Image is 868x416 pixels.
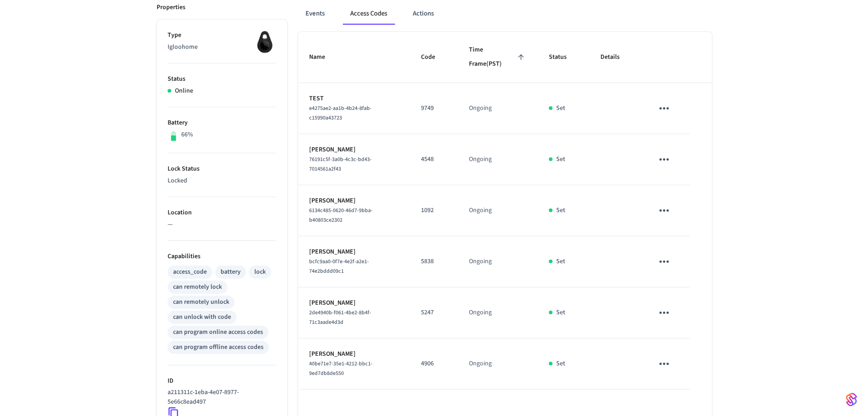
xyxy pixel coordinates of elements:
span: bcfc9aa0-0f7e-4e2f-a2e1-74e2bddd09c1 [309,258,369,275]
button: Events [298,3,332,25]
p: — [168,220,276,229]
span: 40be71e7-35e1-4212-bbc1-9ed7db8de550 [309,360,373,377]
p: Set [556,155,565,164]
img: SeamLogoGradient.69752ec5.svg [846,392,857,407]
span: Name [309,50,337,64]
p: [PERSON_NAME] [309,247,400,257]
div: can remotely unlock [173,297,229,307]
p: Locked [168,176,276,186]
p: 5838 [421,257,447,266]
p: Set [556,308,565,317]
p: Type [168,31,276,40]
p: Status [168,74,276,84]
span: Code [421,50,447,64]
p: Set [556,104,565,113]
td: Ongoing [458,287,538,338]
span: 6134c485-0620-46d7-9bba-b40803ce2302 [309,207,373,224]
p: Properties [157,3,185,12]
p: 66% [181,130,193,140]
p: Location [168,208,276,218]
p: 9749 [421,104,447,113]
p: Online [175,86,193,96]
span: 2de4940b-f061-4be2-8b4f-71c3aade4d3d [309,309,371,326]
td: Ongoing [458,83,538,134]
p: a211311c-1eba-4e07-8977-5e66c8ead497 [168,388,273,407]
p: Capabilities [168,252,276,261]
p: 1092 [421,206,447,215]
button: Actions [405,3,441,25]
img: igloohome_igke [253,31,276,53]
p: 4906 [421,359,447,369]
td: Ongoing [458,236,538,287]
p: Set [556,257,565,266]
div: battery [221,267,241,277]
div: can unlock with code [173,312,231,322]
p: 4548 [421,155,447,164]
p: Lock Status [168,164,276,174]
p: Set [556,206,565,215]
div: can program offline access codes [173,343,263,352]
span: Status [549,50,579,64]
p: [PERSON_NAME] [309,145,400,155]
td: Ongoing [458,185,538,236]
p: [PERSON_NAME] [309,349,400,359]
p: [PERSON_NAME] [309,298,400,308]
button: Access Codes [343,3,395,25]
span: e4275ae2-aa1b-4b24-8fab-c15990a43723 [309,104,372,122]
td: Ongoing [458,134,538,185]
span: Details [600,50,631,64]
p: TEST [309,94,400,104]
span: 76191c5f-3a0b-4c3c-bd43-7014561a2f43 [309,156,372,173]
p: Set [556,359,565,369]
div: ant example [298,3,712,25]
table: sticky table [298,32,712,390]
span: Time Frame(PST) [469,43,527,72]
p: Igloohome [168,42,276,52]
p: Battery [168,118,276,128]
p: ID [168,376,276,386]
div: lock [254,267,266,277]
td: Ongoing [458,338,538,390]
div: access_code [173,267,207,277]
div: can program online access codes [173,328,263,337]
div: can remotely lock [173,282,222,292]
p: 5247 [421,308,447,317]
p: [PERSON_NAME] [309,196,400,206]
